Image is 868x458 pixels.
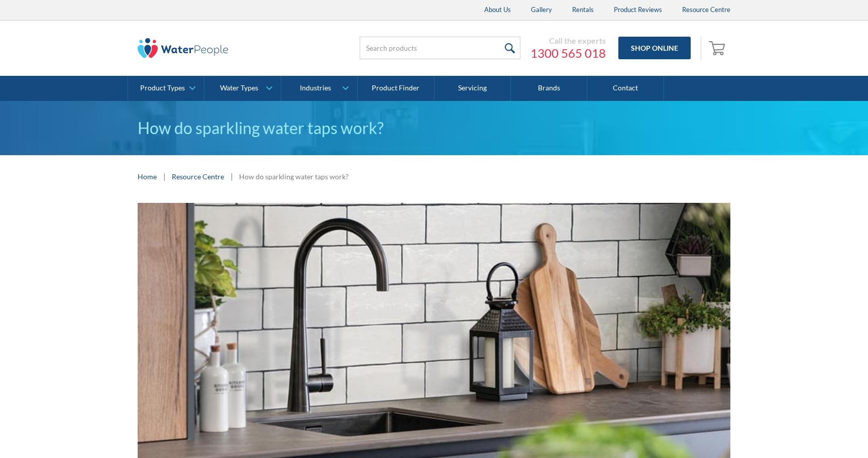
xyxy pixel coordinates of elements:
img: shopping cart [709,40,728,56]
input: Search products [360,37,520,59]
div: Call the experts [530,36,606,46]
a: Open empty cart [706,36,730,60]
img: The Water People [138,38,228,58]
a: 1300 565 018 [530,46,606,61]
a: Resource Centre [172,171,224,182]
a: Brands [511,76,587,101]
h1: How do sparkling water taps work? [138,116,730,140]
a: Home [138,171,157,182]
a: Water Types [204,76,280,101]
div: | [162,170,167,182]
a: Shop Online [618,37,691,59]
a: Servicing [435,76,511,101]
a: Industries [281,76,357,101]
div: | [229,170,234,182]
div: How do sparkling water taps work? [239,171,349,182]
div: Water Types [220,84,258,92]
a: Product Types [128,76,204,101]
a: Contact [587,76,664,101]
a: Product Finder [358,76,434,101]
div: Product Types [140,84,185,92]
div: Industries [300,84,331,92]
